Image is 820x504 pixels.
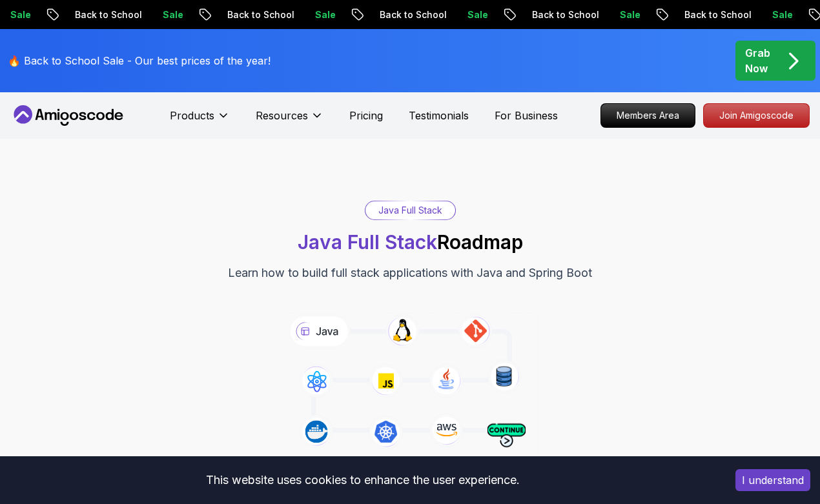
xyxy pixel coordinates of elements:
[745,45,770,76] p: Grab Now
[759,8,801,21] p: Sale
[214,8,302,21] p: Back to School
[495,108,558,123] a: For Business
[10,466,716,494] div: This website uses cookies to enhance the user experience.
[349,108,383,123] a: Pricing
[671,8,759,21] p: Back to School
[519,8,607,21] p: Back to School
[600,103,695,128] a: Members Area
[256,108,323,134] button: Resources
[150,8,191,21] p: Sale
[228,264,592,282] p: Learn how to build full stack applications with Java and Spring Boot
[170,108,214,123] p: Products
[298,230,523,254] h1: Roadmap
[607,8,648,21] p: Sale
[365,201,455,219] div: Java Full Stack
[735,469,810,491] button: Accept cookies
[62,8,150,21] p: Back to School
[703,103,810,128] a: Join Amigoscode
[409,108,469,123] a: Testimonials
[455,8,496,21] p: Sale
[298,230,437,254] span: Java Full Stack
[170,108,230,134] button: Products
[302,8,343,21] p: Sale
[367,8,455,21] p: Back to School
[8,53,271,68] p: 🔥 Back to School Sale - Our best prices of the year!
[704,104,809,127] p: Join Amigoscode
[256,108,308,123] p: Resources
[601,104,695,127] p: Members Area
